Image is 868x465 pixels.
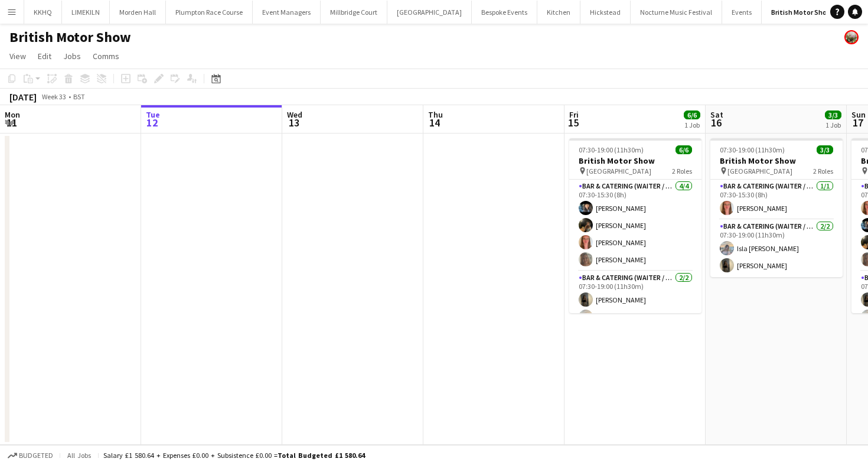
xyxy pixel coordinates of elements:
[426,116,443,129] span: 14
[110,1,166,24] button: Morden Hall
[844,30,859,44] app-user-avatar: Staffing Manager
[428,109,443,120] span: Thu
[569,180,701,271] app-card-role: Bar & Catering (Waiter / waitress)4/407:30-15:30 (8h)[PERSON_NAME][PERSON_NAME][PERSON_NAME][PERS...
[5,109,20,120] span: Mon
[762,1,842,24] button: British Motor Show
[580,1,631,24] button: Hickstead
[33,48,56,64] a: Edit
[569,271,701,329] app-card-role: Bar & Catering (Waiter / waitress)2/207:30-19:00 (11h30m)[PERSON_NAME]Isla [PERSON_NAME]
[672,167,692,175] span: 2 Roles
[676,145,692,154] span: 6/6
[825,110,841,119] span: 3/3
[710,109,723,120] span: Sat
[569,109,579,120] span: Fri
[569,138,701,313] app-job-card: 07:30-19:00 (11h30m)6/6British Motor Show [GEOGRAPHIC_DATA]2 RolesBar & Catering (Waiter / waitre...
[472,1,537,24] button: Bespoke Events
[285,116,302,129] span: 13
[825,121,841,129] div: 1 Job
[631,1,722,24] button: Nocturne Music Festival
[9,28,131,46] h1: British Motor Show
[88,48,124,64] a: Comms
[851,109,866,120] span: Sun
[19,451,53,460] span: Budgeted
[321,1,387,24] button: Millbridge Court
[6,449,55,462] button: Budgeted
[103,451,365,460] div: Salary £1 580.64 + Expenses £0.00 + Subsistence £0.00 =
[65,451,93,460] span: All jobs
[62,1,110,24] button: LIMEKILN
[850,116,866,129] span: 17
[813,167,833,175] span: 2 Roles
[166,1,253,24] button: Plumpton Race Course
[144,116,160,129] span: 12
[5,48,31,64] a: View
[9,91,37,103] div: [DATE]
[710,180,843,220] app-card-role: Bar & Catering (Waiter / waitress)1/107:30-15:30 (8h)[PERSON_NAME]
[684,110,700,119] span: 6/6
[722,1,762,24] button: Events
[278,451,365,460] span: Total Budgeted £1 580.64
[720,145,785,154] span: 07:30-19:00 (11h30m)
[709,116,723,129] span: 16
[710,138,843,277] app-job-card: 07:30-19:00 (11h30m)3/3British Motor Show [GEOGRAPHIC_DATA]2 RolesBar & Catering (Waiter / waitre...
[586,167,651,175] span: [GEOGRAPHIC_DATA]
[3,116,20,129] span: 11
[253,1,321,24] button: Event Managers
[9,51,26,61] span: View
[63,51,81,61] span: Jobs
[727,167,792,175] span: [GEOGRAPHIC_DATA]
[93,51,119,61] span: Comms
[537,1,580,24] button: Kitchen
[58,48,86,64] a: Jobs
[39,92,68,101] span: Week 33
[567,116,579,129] span: 15
[24,1,62,24] button: KKHQ
[710,220,843,277] app-card-role: Bar & Catering (Waiter / waitress)2/207:30-19:00 (11h30m)Isla [PERSON_NAME][PERSON_NAME]
[146,109,160,120] span: Tue
[287,109,302,120] span: Wed
[73,92,85,101] div: BST
[817,145,833,154] span: 3/3
[569,155,701,166] h3: British Motor Show
[710,155,843,166] h3: British Motor Show
[579,145,644,154] span: 07:30-19:00 (11h30m)
[684,121,700,129] div: 1 Job
[38,51,51,61] span: Edit
[387,1,472,24] button: [GEOGRAPHIC_DATA]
